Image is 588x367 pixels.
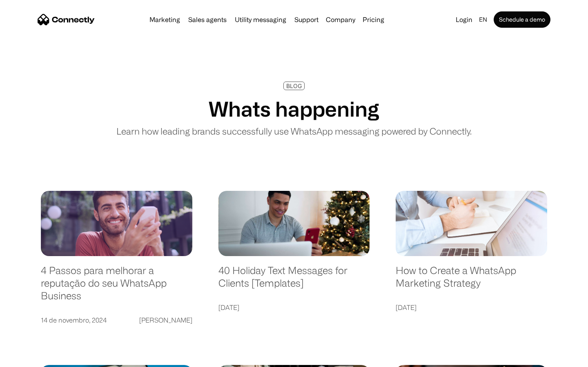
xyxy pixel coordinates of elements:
div: [DATE] [218,302,239,313]
a: Login [452,14,476,25]
div: 14 de novembro, 2024 [41,314,107,326]
a: Pricing [359,16,388,23]
a: 4 Passos para melhorar a reputação do seu WhatsApp Business [41,264,192,310]
div: en [476,14,492,25]
a: Sales agents [185,16,230,23]
div: [PERSON_NAME] [139,314,192,326]
div: Company [323,14,358,25]
a: home [38,13,95,26]
div: en [479,14,487,25]
div: BLOG [286,83,302,89]
ul: Language list [16,353,49,364]
a: Support [291,16,322,23]
div: Company [326,14,355,25]
aside: Language selected: English [8,353,49,364]
a: Schedule a demo [494,11,550,28]
div: [DATE] [396,302,416,313]
a: Marketing [146,16,183,23]
a: How to Create a WhatsApp Marketing Strategy [396,264,547,297]
a: 40 Holiday Text Messages for Clients [Templates] [218,264,370,297]
a: Utility messaging [232,16,290,23]
p: Learn how leading brands successfully use WhatsApp messaging powered by Connectly. [116,124,472,138]
h1: Whats happening [209,97,379,121]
